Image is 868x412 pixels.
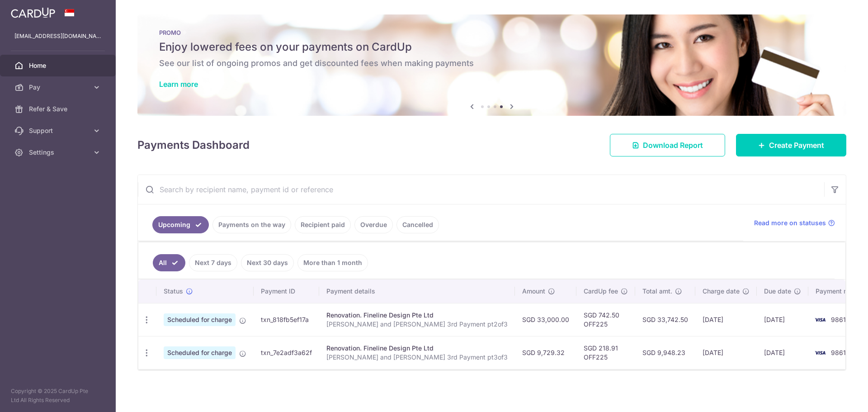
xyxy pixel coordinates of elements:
[29,104,89,114] span: Refer & Save
[29,148,89,157] span: Settings
[164,287,183,296] span: Status
[757,336,808,369] td: [DATE]
[254,303,319,336] td: txn_818fb5ef17a
[695,336,757,369] td: [DATE]
[137,137,250,153] h4: Payments Dashboard
[576,303,635,336] td: SGD 742.50 OFF225
[642,287,672,296] span: Total amt.
[295,216,351,233] a: Recipient paid
[736,134,846,156] a: Create Payment
[354,216,393,233] a: Overdue
[635,303,695,336] td: SGD 33,742.50
[159,80,198,89] a: Learn more
[326,320,508,329] p: [PERSON_NAME] and [PERSON_NAME] 3rd Payment pt2of3
[164,313,236,326] span: Scheduled for charge
[152,216,209,233] a: Upcoming
[159,58,825,69] h6: See our list of ongoing promos and get discounted fees when making payments
[29,126,89,135] span: Support
[153,254,185,271] a: All
[14,32,101,41] p: [EMAIL_ADDRESS][DOMAIN_NAME]
[189,254,237,271] a: Next 7 days
[254,279,319,303] th: Payment ID
[159,29,825,36] p: PROMO
[396,216,439,233] a: Cancelled
[326,353,508,362] p: [PERSON_NAME] and [PERSON_NAME] 3rd Payment pt3of3
[811,314,829,325] img: Bank Card
[319,279,515,303] th: Payment details
[326,311,508,320] div: Renovation. Fineline Design Pte Ltd
[810,385,859,407] iframe: Opens a widget where you can find more information
[643,140,703,151] span: Download Report
[241,254,294,271] a: Next 30 days
[635,336,695,369] td: SGD 9,948.23
[754,218,826,227] span: Read more on statuses
[297,254,368,271] a: More than 1 month
[754,218,835,227] a: Read more on statuses
[703,287,740,296] span: Charge date
[254,336,319,369] td: txn_7e2adf3a62f
[831,349,846,356] span: 9861
[137,14,846,116] img: Latest Promos banner
[138,175,824,204] input: Search by recipient name, payment id or reference
[212,216,291,233] a: Payments on the way
[522,287,545,296] span: Amount
[515,336,576,369] td: SGD 9,729.32
[584,287,618,296] span: CardUp fee
[695,303,757,336] td: [DATE]
[29,83,89,92] span: Pay
[515,303,576,336] td: SGD 33,000.00
[831,316,846,323] span: 9861
[164,346,236,359] span: Scheduled for charge
[11,7,55,18] img: CardUp
[811,347,829,358] img: Bank Card
[610,134,725,156] a: Download Report
[769,140,824,151] span: Create Payment
[29,61,89,70] span: Home
[576,336,635,369] td: SGD 218.91 OFF225
[764,287,791,296] span: Due date
[159,40,825,54] h5: Enjoy lowered fees on your payments on CardUp
[757,303,808,336] td: [DATE]
[326,344,508,353] div: Renovation. Fineline Design Pte Ltd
